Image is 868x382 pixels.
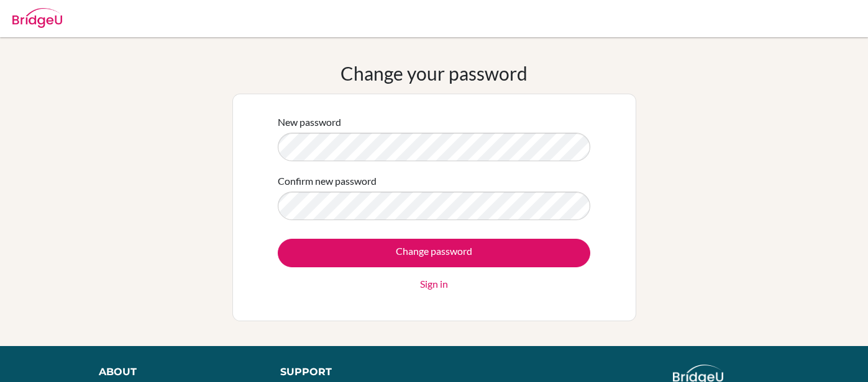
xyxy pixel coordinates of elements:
label: New password [278,115,341,130]
a: Sign in [420,277,448,291]
div: About [99,365,252,380]
img: Bridge-U [12,8,62,28]
label: Confirm new password [278,174,377,189]
div: Support [280,365,421,380]
h1: Change your password [340,62,528,84]
input: Change password [278,239,590,267]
